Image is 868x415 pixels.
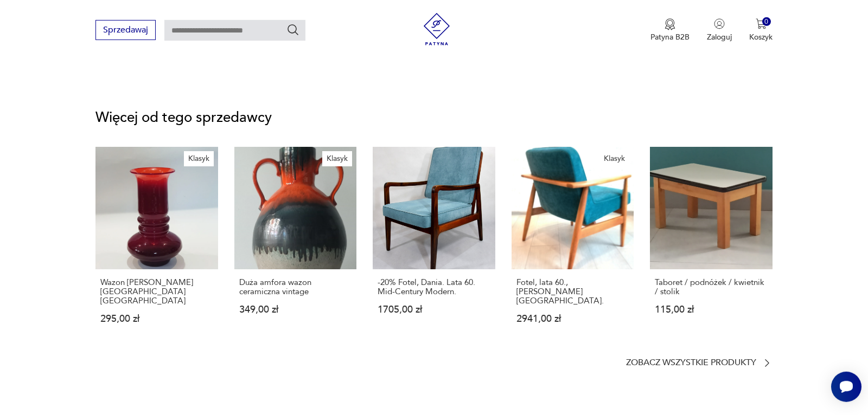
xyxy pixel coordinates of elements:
a: KlasykWazon L. Ferenz, PijaczewskaWazon [PERSON_NAME][GEOGRAPHIC_DATA][GEOGRAPHIC_DATA]295,00 zł [95,147,218,345]
img: Ikona koszyka [756,18,767,29]
p: Wazon [PERSON_NAME][GEOGRAPHIC_DATA][GEOGRAPHIC_DATA] [100,278,213,306]
p: Fotel, lata 60., [PERSON_NAME][GEOGRAPHIC_DATA]. [516,278,629,306]
button: 0Koszyk [749,18,773,42]
p: 349,00 zł [239,305,352,314]
a: -20% Fotel, Dania. Lata 60. Mid-Century Modern.-20% Fotel, Dania. Lata 60. Mid-Century Modern.170... [373,147,495,345]
p: 2941,00 zł [516,314,629,323]
button: Patyna B2B [650,18,690,42]
p: Duża amfora wazon ceramiczna vintage [239,278,352,296]
a: Taboret / podnóżek / kwietnik / stolikTaboret / podnóżek / kwietnik / stolik115,00 zł [650,147,773,345]
p: Koszyk [749,32,773,42]
p: Zobacz wszystkie produkty [626,359,756,366]
img: Ikonka użytkownika [714,18,725,29]
p: Więcej od tego sprzedawcy [95,111,773,124]
img: Ikona medalu [665,18,675,30]
p: 295,00 zł [100,314,213,323]
p: Zaloguj [707,32,732,42]
p: 115,00 zł [655,305,768,314]
button: Sprzedawaj [95,20,156,40]
p: Taboret / podnóżek / kwietnik / stolik [655,278,768,296]
a: Sprzedawaj [95,27,156,35]
p: 1705,00 zł [378,305,490,314]
a: Zobacz wszystkie produkty [626,358,773,368]
p: Patyna B2B [650,32,690,42]
a: KlasykFotel, lata 60., J. Kędziorek.Fotel, lata 60., [PERSON_NAME][GEOGRAPHIC_DATA].2941,00 zł [512,147,634,345]
a: Ikona medaluPatyna B2B [650,18,690,42]
p: -20% Fotel, Dania. Lata 60. Mid-Century Modern. [378,278,490,296]
a: KlasykDuża amfora wazon ceramiczna vintageDuża amfora wazon ceramiczna vintage349,00 zł [234,147,357,345]
iframe: Smartsupp widget button [831,372,861,402]
button: Szukaj [286,23,299,36]
img: Patyna - sklep z meblami i dekoracjami vintage [420,13,453,46]
div: 0 [762,17,771,27]
button: Zaloguj [707,18,732,42]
